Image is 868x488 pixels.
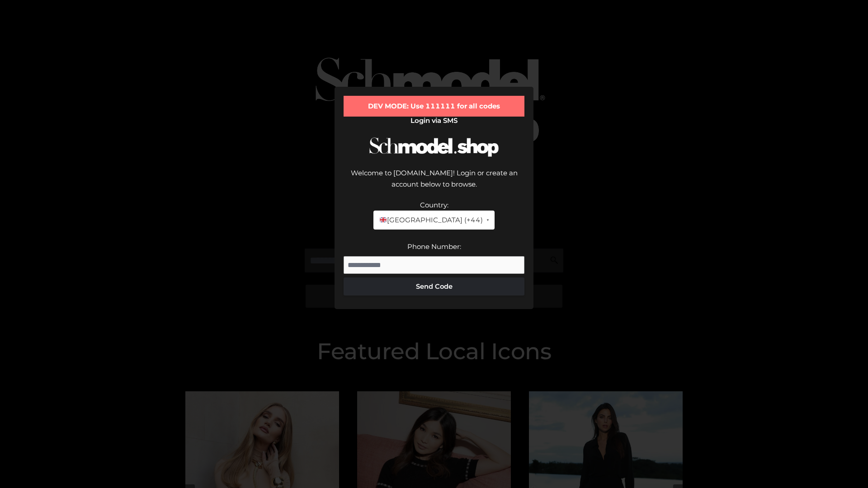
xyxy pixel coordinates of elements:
label: Phone Number: [407,242,461,251]
button: Send Code [344,277,524,296]
span: [GEOGRAPHIC_DATA] (+44) [379,214,482,226]
img: 🇬🇧 [380,216,387,223]
img: Schmodel Logo [366,129,502,165]
label: Country: [420,201,448,209]
div: DEV MODE: Use 111111 for all codes [344,96,524,117]
div: Welcome to [DOMAIN_NAME]! Login or create an account below to browse. [344,167,524,199]
h2: Login via SMS [344,117,524,125]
